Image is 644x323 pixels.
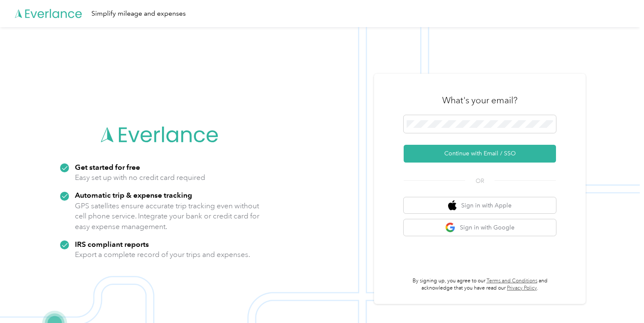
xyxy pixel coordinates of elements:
h3: What's your email? [442,94,517,106]
strong: Automatic trip & expense tracking [75,190,192,199]
button: google logoSign in with Google [404,219,556,236]
iframe: Everlance-gr Chat Button Frame [597,276,644,323]
p: Export a complete record of your trips and expenses. [75,249,250,260]
p: Easy set up with no credit card required [75,172,205,183]
span: OR [465,177,495,185]
strong: IRS compliant reports [75,240,149,248]
div: Simplify mileage and expenses [91,8,186,19]
strong: Get started for free [75,163,140,171]
img: google logo [445,222,456,233]
a: Privacy Policy [507,285,537,291]
p: By signing up, you agree to our and acknowledge that you have read our . [404,277,556,292]
a: Terms and Conditions [487,278,537,284]
p: GPS satellites ensure accurate trip tracking even without cell phone service. Integrate your bank... [75,201,260,232]
img: apple logo [448,200,457,211]
button: Continue with Email / SSO [404,145,556,163]
button: apple logoSign in with Apple [404,197,556,214]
